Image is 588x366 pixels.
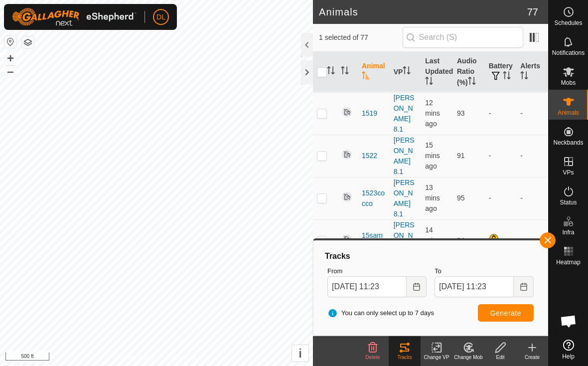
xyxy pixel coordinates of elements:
[341,233,353,245] img: returning off
[341,68,349,76] p-sorticon: Activate to sort
[484,354,516,361] div: Edit
[562,354,575,360] span: Help
[457,194,465,202] span: 95
[327,68,335,76] p-sorticon: Activate to sort
[560,199,577,205] span: Status
[516,52,548,92] th: Alerts
[362,108,377,119] span: 1519
[421,354,452,361] div: Change VP
[323,250,538,262] div: Tracks
[514,276,534,297] button: Choose Date
[327,266,427,276] label: From
[562,229,574,235] span: Infra
[366,355,380,360] span: Delete
[407,276,427,297] button: Choose Date
[485,177,517,219] td: -
[527,4,538,19] span: 77
[362,73,370,81] p-sorticon: Activate to sort
[553,140,583,146] span: Neckbands
[554,20,582,26] span: Schedules
[362,230,386,251] span: 15sammie
[394,179,415,218] a: [PERSON_NAME] 8.1
[516,354,548,361] div: Create
[425,99,440,128] span: 15 Oct 2025 at 11:11 am
[554,306,584,336] div: Open chat
[117,353,154,362] a: Privacy Policy
[403,68,411,76] p-sorticon: Activate to sort
[556,259,581,265] span: Heatmap
[503,73,511,81] p-sorticon: Activate to sort
[520,73,528,81] p-sorticon: Activate to sort
[425,226,440,255] span: 15 Oct 2025 at 11:08 am
[435,266,534,276] label: To
[561,80,576,86] span: Mobs
[457,152,465,160] span: 91
[403,27,523,48] input: Search (S)
[468,78,476,86] p-sorticon: Activate to sort
[4,36,16,48] button: Reset Map
[558,110,579,116] span: Animals
[394,136,415,176] a: [PERSON_NAME] 8.1
[298,347,302,360] span: i
[12,8,137,26] img: Gallagher Logo
[478,304,534,322] button: Generate
[394,221,415,260] a: [PERSON_NAME] 8.1
[22,36,34,48] button: Map Layers
[390,52,422,92] th: VP
[552,50,585,56] span: Notifications
[490,309,521,317] span: Generate
[156,12,165,22] span: DL
[457,236,465,244] span: 94
[166,353,196,362] a: Contact Us
[425,141,440,170] span: 15 Oct 2025 at 11:08 am
[394,94,415,133] a: [PERSON_NAME] 8.1
[341,106,353,118] img: returning off
[4,52,16,64] button: +
[341,149,353,161] img: returning off
[516,135,548,177] td: -
[516,92,548,135] td: -
[485,52,517,92] th: Battery
[453,52,485,92] th: Audio Ratio (%)
[485,92,517,135] td: -
[421,52,453,92] th: Last Updated
[327,308,434,318] span: You can only select up to 7 days
[457,109,465,117] span: 93
[425,78,433,86] p-sorticon: Activate to sort
[362,188,386,209] span: 1523cocco
[452,354,484,361] div: Change Mob
[516,219,548,262] td: -
[292,345,308,362] button: i
[319,32,403,43] span: 1 selected of 77
[341,191,353,203] img: returning off
[563,170,574,176] span: VPs
[516,177,548,219] td: -
[4,65,16,77] button: –
[549,336,588,364] a: Help
[358,52,390,92] th: Animal
[319,6,527,18] h2: Animals
[425,183,440,212] span: 15 Oct 2025 at 11:09 am
[362,151,377,161] span: 1522
[485,135,517,177] td: -
[389,354,421,361] div: Tracks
